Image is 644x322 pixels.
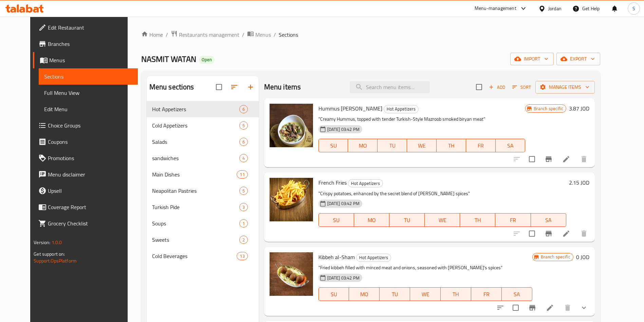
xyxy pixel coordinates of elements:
input: search [350,81,430,93]
a: Sections [39,68,138,85]
button: Branch-specific-item [524,300,540,316]
button: WE [410,287,441,301]
div: Menu-management [475,4,516,13]
div: Cold Appetizers5 [147,117,259,134]
span: 4 [240,155,247,162]
span: SU [321,215,351,225]
span: Select to update [525,152,539,166]
img: Hummus Nasmit Watan [270,104,313,147]
button: delete [559,300,576,316]
span: Select all sections [212,80,226,94]
button: TH [441,287,471,301]
span: Hot Appetizers [152,105,239,113]
span: French Fries [318,177,347,188]
button: SU [318,287,349,301]
span: WE [410,141,434,151]
span: NASMIT WATAN [141,51,196,67]
li: / [166,31,168,39]
span: Menus [255,31,271,39]
svg: Show Choices [580,304,588,312]
span: Main Dishes [152,170,237,179]
button: Branch-specific-item [540,225,557,242]
div: Hot Appetizers6 [147,101,259,117]
span: 1 [240,220,247,227]
a: Edit menu item [562,155,570,163]
span: MO [357,215,387,225]
button: WE [407,139,437,152]
button: TH [460,213,495,227]
button: SA [502,287,532,301]
span: Soups [152,219,239,227]
span: Hot Appetizers [348,180,383,187]
button: SU [318,139,348,152]
button: FR [495,213,531,227]
span: Kibbeh al-Sham [318,252,355,262]
a: Coverage Report [33,199,138,215]
div: Open [199,56,215,64]
span: Choice Groups [48,121,132,130]
span: Branches [48,40,132,48]
span: 5 [240,188,247,194]
button: SA [531,213,566,227]
button: Sort [511,82,533,92]
img: French Fries [270,178,313,221]
span: Branch specific [538,254,573,260]
h2: Menu sections [149,82,194,92]
a: Menus [247,30,271,39]
button: import [510,53,554,65]
span: TU [382,289,407,299]
span: sandwiches [152,154,239,162]
a: Support.OpsPlatform [34,256,77,265]
span: Full Menu View [44,89,132,97]
h6: 3.87 JOD [569,104,589,113]
span: [DATE] 03:42 PM [325,200,362,207]
span: SU [321,141,346,151]
span: Grocery Checklist [48,219,132,227]
button: MO [354,213,389,227]
div: Cold Beverages13 [147,248,259,264]
span: Select section [472,80,486,94]
span: TH [439,141,463,151]
span: Cold Appetizers [152,121,239,130]
span: Hot Appetizers [356,254,391,261]
a: Coupons [33,134,138,150]
span: FR [474,289,499,299]
button: sort-choices [492,300,509,316]
span: 1.0.0 [52,238,62,247]
span: Sort sections [226,79,242,95]
button: Add section [242,79,259,95]
span: Add item [486,82,508,92]
div: items [237,170,247,179]
div: Sweets2 [147,232,259,248]
span: Cold Beverages [152,252,237,260]
nav: breadcrumb [141,30,600,39]
button: delete [576,225,592,242]
span: Sections [44,72,132,81]
button: Manage items [535,81,595,94]
a: Edit Menu [39,101,138,117]
button: TU [380,287,410,301]
span: Add [488,83,506,91]
div: items [239,154,248,162]
span: Neapolitan Pastries [152,187,239,195]
div: items [239,203,248,211]
span: Menu disclaimer [48,170,132,179]
a: Full Menu View [39,85,138,101]
p: "Creamy Hummus, topped with tender Turkish-Style Mazroob smoked biryan meat" [318,115,525,123]
span: Upsell [48,187,132,195]
div: items [239,105,248,113]
button: show more [576,300,592,316]
a: Menu disclaimer [33,166,138,183]
span: Turkish Pide [152,203,239,211]
span: FR [469,141,493,151]
span: Version: [34,238,50,247]
a: Upsell [33,183,138,199]
span: Sweets [152,236,239,244]
span: TU [380,141,404,151]
span: Coupons [48,138,132,146]
span: Menus [49,56,132,64]
span: 6 [240,106,247,113]
div: items [237,252,247,260]
button: WE [425,213,460,227]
